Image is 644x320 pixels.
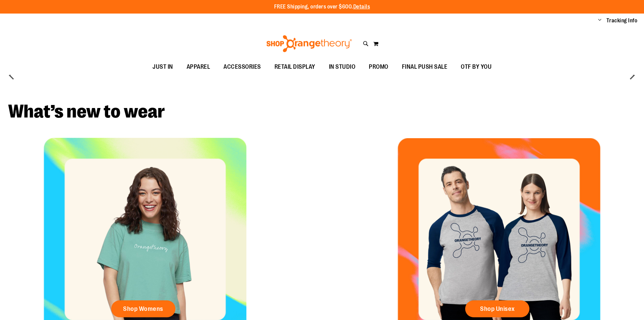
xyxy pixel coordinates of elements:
a: Shop Womens [111,300,175,317]
a: IN STUDIO [322,59,362,75]
a: OTF BY YOU [454,59,498,75]
span: FINAL PUSH SALE [402,59,448,74]
span: APPAREL [187,59,210,74]
a: RETAIL DISPLAY [268,59,322,75]
span: Shop Unisex [480,305,515,313]
a: PROMO [362,59,395,75]
button: Account menu [598,17,601,24]
a: Shop Unisex [465,300,529,317]
a: Details [353,4,370,10]
button: next [625,68,639,82]
a: APPAREL [180,59,217,75]
span: PROMO [369,59,388,74]
span: IN STUDIO [329,59,356,74]
button: prev [5,68,19,82]
span: Shop Womens [123,305,163,313]
span: OTF BY YOU [461,59,492,74]
a: ACCESSORIES [217,59,268,75]
img: Shop Orangetheory [265,35,353,52]
span: JUST IN [152,59,173,74]
a: Tracking Info [606,17,638,24]
span: RETAIL DISPLAY [275,59,315,74]
h2: What’s new to wear [8,102,636,121]
a: JUST IN [146,59,180,75]
p: FREE Shipping, orders over $600. [274,3,370,11]
span: ACCESSORIES [223,59,261,74]
a: FINAL PUSH SALE [395,59,454,75]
